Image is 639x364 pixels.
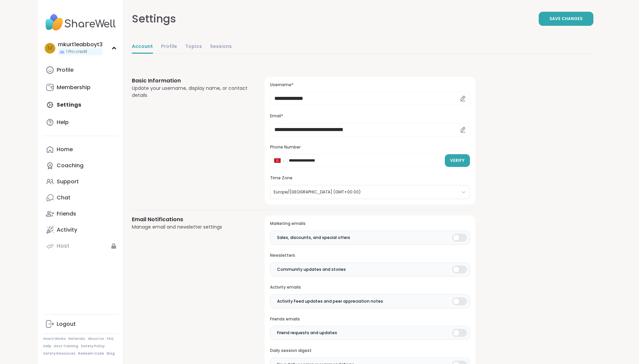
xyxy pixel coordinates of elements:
[88,337,104,341] a: About Us
[185,40,202,54] a: Topics
[43,190,118,206] a: Chat
[277,330,337,336] span: Friend requests and updates
[132,224,249,231] div: Manage email and newsletter settings
[48,44,52,53] span: m
[43,351,75,356] a: Safety Resources
[277,235,350,241] span: Sales, discounts, and special offers
[57,242,69,250] div: Host
[270,144,470,150] h3: Phone Number
[66,49,87,55] span: 1 Pro credit
[270,113,470,119] h3: Email*
[539,12,593,26] button: Save Changes
[57,194,70,201] div: Chat
[43,158,118,174] a: Coaching
[43,337,66,341] a: How It Works
[270,221,470,227] h3: Marketing emails
[54,344,78,349] a: Host Training
[161,40,177,54] a: Profile
[210,40,232,54] a: Sessions
[57,178,79,185] div: Support
[57,210,76,218] div: Friends
[78,351,104,356] a: Redeem Code
[277,266,346,272] span: Community updates and stories
[57,84,91,91] div: Membership
[81,344,105,349] a: Safety Policy
[43,174,118,190] a: Support
[43,222,118,238] a: Activity
[57,226,77,234] div: Activity
[43,62,118,78] a: Profile
[43,316,118,332] a: Logout
[43,141,118,158] a: Home
[270,285,470,290] h3: Activity emails
[107,337,114,341] a: FAQ
[57,66,73,74] div: Profile
[270,348,470,354] h3: Daily session digest
[68,337,85,341] a: Referrals
[270,253,470,258] h3: Newsletters
[43,114,118,130] a: Help
[270,316,470,322] h3: Friends emails
[132,11,176,27] div: Settings
[132,77,249,85] h3: Basic Information
[450,158,465,164] span: Verify
[270,175,470,181] h3: Time Zone
[43,238,118,254] a: Host
[549,16,583,22] span: Save Changes
[57,146,73,153] div: Home
[107,351,115,356] a: Blog
[43,344,51,349] a: Help
[43,79,118,96] a: Membership
[57,162,84,169] div: Coaching
[132,85,249,99] div: Update your username, display name, or contact details
[57,119,69,126] div: Help
[58,41,103,48] div: mkurt1eabboyt3
[445,154,470,167] button: Verify
[132,40,153,54] a: Account
[132,216,249,224] h3: Email Notifications
[270,82,470,88] h3: Username*
[277,298,383,304] span: Activity Feed updates and peer appreciation notes
[57,320,76,328] div: Logout
[43,206,118,222] a: Friends
[43,11,118,34] img: ShareWell Nav Logo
